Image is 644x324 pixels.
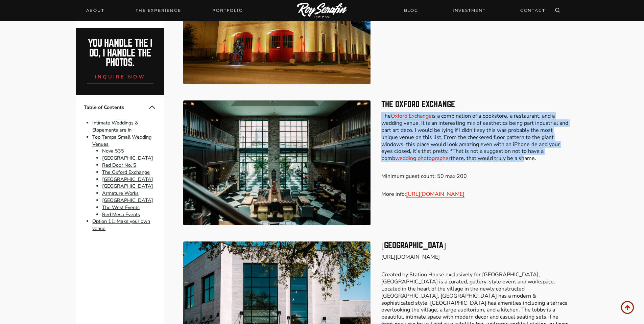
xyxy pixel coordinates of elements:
[208,6,247,15] a: Portfolio
[102,197,153,204] a: [GEOGRAPHIC_DATA]
[84,104,148,111] span: Table of Contents
[406,190,464,198] a: [URL][DOMAIN_NAME]
[102,204,140,211] a: The West Events
[449,4,490,16] a: INVESTMENT
[381,191,568,198] p: More info:
[82,6,109,15] a: About
[395,155,451,162] a: wedding photographer
[553,6,562,15] button: View Search Form
[82,6,247,15] nav: Primary Navigation
[400,4,422,16] a: BLOG
[102,148,124,155] a: Nova 535
[102,183,153,190] a: [GEOGRAPHIC_DATA]
[381,100,568,109] h3: The Oxford Exchange
[183,100,370,225] img: Best Small Wedding Venues in Tampa, FL (Intimate & Micro Weddings) 4
[148,103,156,111] button: Collapse Table of Contents
[391,112,432,120] a: Oxford Exchange
[102,211,140,218] a: Red Mesa Events
[102,176,153,183] a: [GEOGRAPHIC_DATA]
[381,173,568,180] p: Minimum guest count: 50 max 200
[102,169,150,176] a: The Oxford Exchange
[92,218,150,232] a: Option 11: Make your own venue
[83,39,157,68] h2: You handle the i do, I handle the photos.
[95,73,146,80] span: inquire now
[76,95,164,240] nav: Table of Contents
[621,301,634,314] a: Scroll to top
[297,3,347,19] img: Logo of Roy Serafin Photo Co., featuring stylized text in white on a light background, representi...
[516,4,549,16] a: CONTACT
[92,119,138,133] a: Intimate Weddings & Elopements are in
[400,4,549,16] nav: Secondary Navigation
[381,254,568,261] p: [URL][DOMAIN_NAME]
[102,155,153,161] a: [GEOGRAPHIC_DATA]
[92,134,151,147] a: Top Tampa Small Wedding Venues
[102,190,139,196] a: Armature Works
[132,6,185,15] a: THE EXPERIENCE
[87,68,154,84] a: inquire now
[381,241,568,250] h3: [GEOGRAPHIC_DATA]
[381,113,568,162] p: The is a combination of a bookstore, a restaurant, and a wedding venue. It is an interesting mix ...
[102,162,136,168] a: Red Door No. 5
